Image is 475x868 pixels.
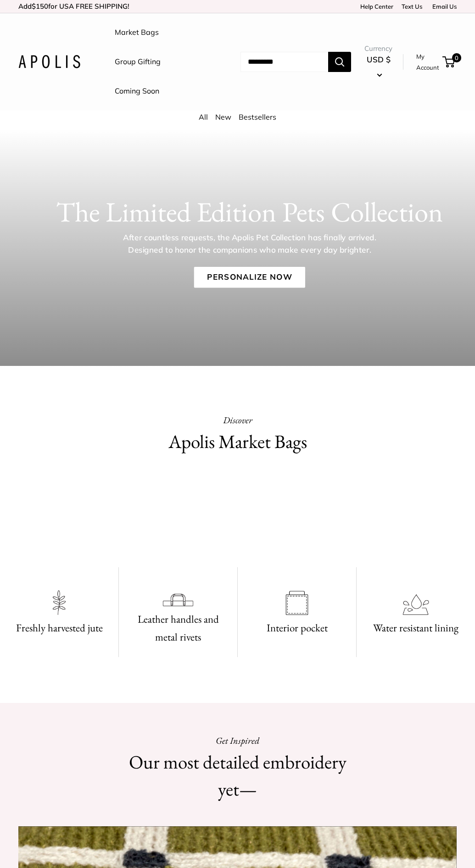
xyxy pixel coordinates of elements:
[240,52,328,72] input: Search...
[364,42,392,55] span: Currency
[32,2,48,11] span: $150
[429,3,457,10] a: Email Us
[130,610,226,646] h3: Leather handles and metal rivets
[128,412,347,428] p: Discover
[239,112,276,122] a: Bestsellers
[416,51,439,73] a: My Account
[18,55,80,68] img: Apolis
[199,112,208,122] a: All
[194,266,305,287] a: Personalize Now
[115,55,161,69] a: Group Gifting
[364,52,392,82] button: USD $
[443,56,455,67] a: 0
[128,428,347,455] h2: Apolis Market Bags
[367,55,391,64] span: USD $
[215,112,231,122] a: New
[108,231,391,255] p: After countless requests, the Apolis Pet Collection has finally arrived. Designed to honor the co...
[368,619,464,637] h3: Water resistant lining
[357,3,393,10] a: Help Center
[115,84,159,98] a: Coming Soon
[128,749,347,802] h2: Our most detailed embroidery yet—
[115,26,159,39] a: Market Bags
[402,3,422,10] a: Text Us
[11,619,107,637] h3: Freshly harvested jute
[41,195,458,228] h1: The Limited Edition Pets Collection
[128,732,347,749] p: Get Inspired
[328,52,351,72] button: Search
[249,619,345,637] h3: Interior pocket
[452,53,461,62] span: 0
